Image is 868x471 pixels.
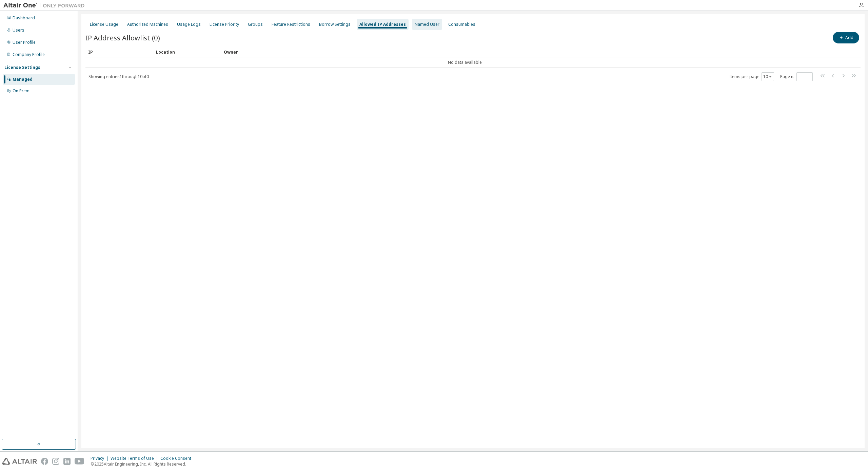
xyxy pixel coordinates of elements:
div: Groups [248,22,263,27]
button: 10 [763,74,772,79]
div: License Settings [4,65,40,70]
div: Company Profile [13,52,45,57]
div: Borrow Settings [319,22,351,27]
div: License Usage [90,22,118,27]
img: facebook.svg [41,458,48,465]
div: IP [88,46,151,57]
span: IP Address Allowlist (0) [85,33,160,42]
span: Page n. [780,72,813,81]
img: altair_logo.svg [2,458,37,465]
button: Add [833,32,859,43]
div: Website Terms of Use [111,456,160,461]
p: © 2025 Altair Engineering, Inc. All Rights Reserved. [91,461,195,467]
div: Users [13,27,24,33]
div: Location [156,46,218,57]
img: Altair One [3,2,88,9]
div: Usage Logs [177,22,201,27]
div: Owner [224,46,842,57]
div: License Priority [210,22,239,27]
div: Managed [13,77,33,82]
span: Showing entries 1 through 10 of 0 [88,74,149,79]
span: Items per page [729,72,774,81]
div: Dashboard [13,15,35,21]
td: No data available [85,57,844,68]
img: youtube.svg [75,458,84,465]
div: Allowed IP Addresses [359,22,406,27]
img: instagram.svg [52,458,59,465]
div: On Prem [13,88,29,94]
div: Cookie Consent [160,456,195,461]
img: linkedin.svg [63,458,71,465]
div: Privacy [91,456,111,461]
div: Named User [415,22,439,27]
div: Authorized Machines [127,22,168,27]
div: User Profile [13,40,36,45]
div: Consumables [448,22,475,27]
div: Feature Restrictions [272,22,310,27]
